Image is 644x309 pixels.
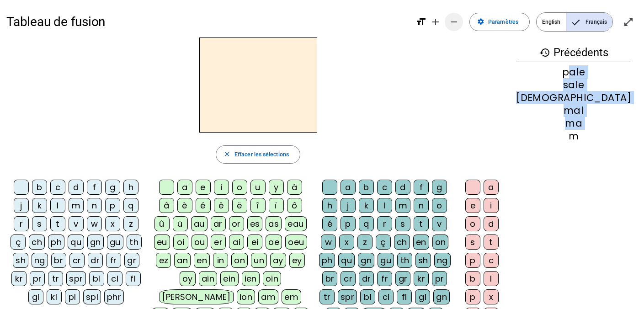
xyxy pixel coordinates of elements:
div: as [266,216,282,231]
div: es [247,216,263,231]
div: pr [432,271,447,286]
div: kl [47,289,62,304]
div: i [214,180,229,195]
div: on [432,234,449,250]
div: oeu [285,234,307,250]
div: th [397,253,412,268]
div: é [196,198,211,213]
div: sh [13,253,28,268]
mat-icon: format_size [415,16,426,27]
div: p [465,289,480,304]
div: en [413,234,429,250]
div: oin [263,271,281,286]
div: p [105,198,120,213]
span: Français [566,13,612,31]
span: English [537,13,566,31]
button: Augmenter la taille de la police [426,13,445,31]
div: br [51,253,66,268]
button: Entrer en plein écran [619,13,638,31]
button: Paramètres [469,13,530,31]
div: z [357,234,373,250]
div: kr [11,271,27,286]
div: ma [516,118,631,128]
div: ay [270,253,286,268]
div: cr [69,253,85,268]
div: ê [214,198,229,213]
div: z [123,216,138,231]
div: l [50,198,65,213]
div: j [14,198,29,213]
div: m [395,198,410,213]
div: i [484,198,499,213]
div: ion [237,289,255,304]
div: ph [319,253,335,268]
div: t [50,216,65,231]
div: spr [66,271,85,286]
div: ï [269,198,284,213]
div: ein [220,271,238,286]
div: gu [378,253,394,268]
div: â [159,198,174,213]
div: a [177,180,192,195]
div: [DEMOGRAPHIC_DATA] [516,93,631,102]
div: o [432,198,447,213]
div: x [339,234,354,250]
div: ng [32,253,48,268]
div: c [377,180,392,195]
div: g [432,180,447,195]
div: ien [242,271,260,286]
div: k [32,198,47,213]
div: a [341,180,356,195]
div: kr [414,271,429,286]
div: é [322,216,337,231]
div: p [341,216,356,231]
div: ch [29,234,45,250]
div: l [484,271,499,286]
div: j [341,198,356,213]
div: fl [126,271,141,286]
div: bl [360,289,375,304]
div: f [414,180,429,195]
div: ç [376,234,391,250]
div: x [484,289,499,304]
div: n [414,198,429,213]
div: spr [338,289,357,304]
div: gl [415,289,430,304]
div: a [484,180,499,195]
div: s [32,216,47,231]
div: n [87,198,102,213]
div: r [14,216,29,231]
div: q [123,198,138,213]
div: k [359,198,374,213]
div: w [321,234,336,250]
div: er [211,234,226,250]
div: à [287,180,302,195]
div: oe [266,234,282,250]
div: p [465,253,480,268]
div: un [251,253,267,268]
div: pl [65,289,80,304]
div: y [269,180,284,195]
div: fl [397,289,412,304]
div: h [322,198,337,213]
div: c [484,253,499,268]
div: x [105,216,120,231]
mat-icon: open_in_full [623,16,634,27]
div: e [196,180,211,195]
div: ng [434,253,451,268]
div: ar [211,216,226,231]
div: l [377,198,392,213]
div: dr [359,271,374,286]
div: gn [358,253,374,268]
div: û [154,216,170,231]
div: b [359,180,374,195]
div: th [127,234,142,250]
div: bl [89,271,104,286]
div: ain [199,271,217,286]
div: [PERSON_NAME] [160,289,234,304]
div: sale [516,80,631,90]
div: fr [106,253,121,268]
div: s [465,234,480,250]
div: ô [287,198,302,213]
div: cl [107,271,122,286]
